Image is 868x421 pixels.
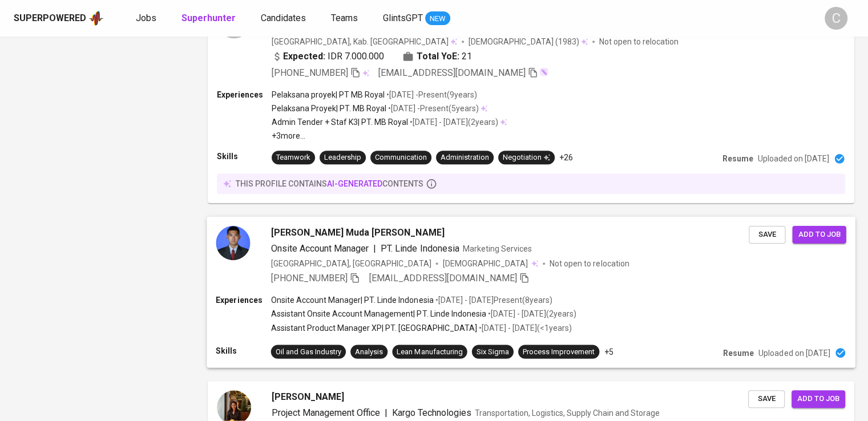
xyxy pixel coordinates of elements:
[272,390,344,404] span: [PERSON_NAME]
[792,390,845,408] button: Add to job
[181,11,238,26] a: Superhunter
[331,11,360,26] a: Teams
[599,36,679,47] p: Not open to relocation
[217,89,272,100] p: Experiences
[276,152,310,163] div: Teamwork
[758,153,829,164] p: Uploaded on [DATE]
[758,347,830,358] p: Uploaded on [DATE]
[276,346,341,357] div: Oil and Gas Industry
[272,89,385,100] p: Pelaksana proyek | PT MB Royal
[469,36,588,47] div: (1983)
[749,226,785,244] button: Save
[378,67,526,78] span: [EMAIL_ADDRESS][DOMAIN_NAME]
[271,226,445,240] span: [PERSON_NAME] Muda [PERSON_NAME]
[14,12,86,25] div: Superpowered
[272,103,386,114] p: Pelaksana Proyek | PT. MB Royal
[550,258,629,269] p: Not open to relocation
[397,346,462,357] div: Lean Manufacturing
[272,50,384,63] div: IDR 7.000.000
[324,152,361,163] div: Leadership
[385,406,387,420] span: |
[425,13,450,25] span: NEW
[604,346,613,357] p: +5
[216,345,271,356] p: Skills
[355,346,383,357] div: Analysis
[271,308,486,319] p: Assistant Onsite Account Management | PT. Linde Indonesia
[88,10,104,27] img: app logo
[331,13,358,23] span: Teams
[503,152,550,163] div: Negotiation
[443,258,530,269] span: [DEMOGRAPHIC_DATA]
[408,116,498,128] p: • [DATE] - [DATE] ( 2 years )
[477,346,509,357] div: Six Sigma
[723,347,754,358] p: Resume
[271,243,369,254] span: Onsite Account Manager
[136,13,156,23] span: Jobs
[181,13,236,23] b: Superhunter
[539,67,548,76] img: magic_wand.svg
[523,346,595,357] div: Process Improvement
[462,50,472,63] span: 21
[369,273,517,284] span: [EMAIL_ADDRESS][DOMAIN_NAME]
[272,36,457,47] div: [GEOGRAPHIC_DATA], Kab. [GEOGRAPHIC_DATA]
[825,7,847,30] div: C
[271,322,477,333] p: Assistant Product Manager XP | PT. [GEOGRAPHIC_DATA]
[748,390,785,408] button: Save
[261,11,308,26] a: Candidates
[722,153,753,164] p: Resume
[236,178,423,189] p: this profile contains contents
[327,179,382,188] span: AI-generated
[385,89,477,100] p: • [DATE] - Present ( 9 years )
[373,242,376,256] span: |
[14,10,104,27] a: Superpoweredapp logo
[559,152,573,163] p: +26
[272,116,408,128] p: Admin Tender + Staf K3 | PT. MB Royal
[272,407,380,418] span: Project Management Office
[469,36,555,47] span: [DEMOGRAPHIC_DATA]
[754,228,780,241] span: Save
[792,226,846,244] button: Add to job
[271,294,434,306] p: Onsite Account Manager | PT. Linde Indonesia
[375,152,427,163] div: Communication
[271,273,348,284] span: [PHONE_NUMBER]
[798,228,840,241] span: Add to job
[475,408,660,418] span: Transportation, Logistics, Supply Chain and Storage
[381,243,459,254] span: PT. Linde Indonesia
[441,152,489,163] div: Administration
[477,322,572,333] p: • [DATE] - [DATE] ( <1 years )
[272,130,507,141] p: +3 more ...
[272,67,348,78] span: [PHONE_NUMBER]
[417,50,459,63] b: Total YoE:
[216,226,250,260] img: b452320ff01bc9eae50cbf2445f5c885.jpg
[797,392,839,406] span: Add to job
[261,13,306,23] span: Candidates
[383,13,423,23] span: GlintsGPT
[754,392,779,406] span: Save
[217,151,272,162] p: Skills
[271,258,431,269] div: [GEOGRAPHIC_DATA], [GEOGRAPHIC_DATA]
[283,50,325,63] b: Expected:
[433,294,552,306] p: • [DATE] - [DATE] Present ( 8 years )
[486,308,576,319] p: • [DATE] - [DATE] ( 2 years )
[216,294,271,306] p: Experiences
[463,244,532,253] span: Marketing Services
[386,103,479,114] p: • [DATE] - Present ( 5 years )
[208,217,854,367] a: [PERSON_NAME] Muda [PERSON_NAME]Onsite Account Manager|PT. Linde IndonesiaMarketing Services[GEOG...
[392,407,471,418] span: Kargo Technologies
[136,11,159,26] a: Jobs
[383,11,450,26] a: GlintsGPT NEW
